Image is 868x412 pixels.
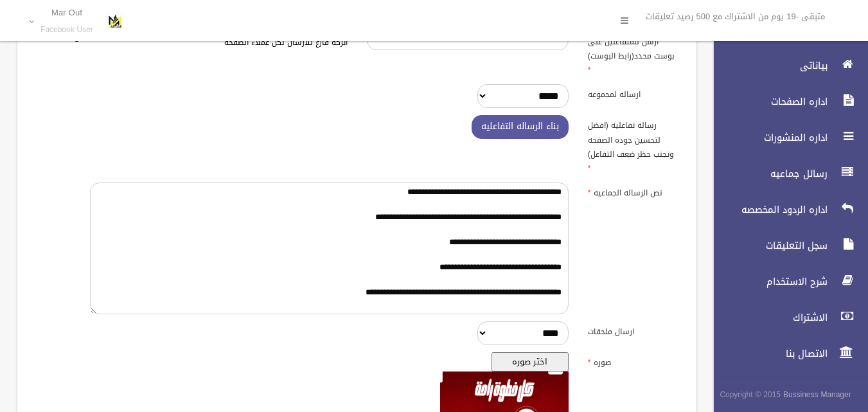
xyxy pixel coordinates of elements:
[578,321,689,339] label: ارسال ملحقات
[40,8,93,17] p: Mar Ouf
[703,59,831,72] span: بياناتى
[703,167,831,180] span: رسائل جماعيه
[703,95,831,108] span: اداره الصفحات
[40,25,93,35] small: Facebook User
[703,339,868,368] a: الاتصال بنا
[783,388,851,402] strong: Bussiness Manager
[492,352,569,372] button: اختر صوره
[703,195,868,224] a: اداره الردود المخصصه
[703,231,868,260] a: سجل التعليقات
[703,51,868,80] a: بياناتى
[578,31,689,77] label: ارسل للمتفاعلين على بوست محدد(رابط البوست)
[703,267,868,296] a: شرح الاستخدام
[703,123,868,152] a: اداره المنشورات
[703,203,831,216] span: اداره الردود المخصصه
[578,183,689,201] label: نص الرساله الجماعيه
[703,87,868,116] a: اداره الصفحات
[703,159,868,188] a: رسائل جماعيه
[720,388,781,402] span: Copyright © 2015
[703,311,831,324] span: الاشتراك
[703,303,868,332] a: الاشتراك
[703,275,831,288] span: شرح الاستخدام
[703,347,831,360] span: الاتصال بنا
[472,115,569,139] button: بناء الرساله التفاعليه
[578,84,689,102] label: ارساله لمجموعه
[578,352,689,370] label: صوره
[578,115,689,175] label: رساله تفاعليه (افضل لتحسين جوده الصفحه وتجنب حظر ضعف التفاعل)
[703,131,831,144] span: اداره المنشورات
[703,239,831,252] span: سجل التعليقات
